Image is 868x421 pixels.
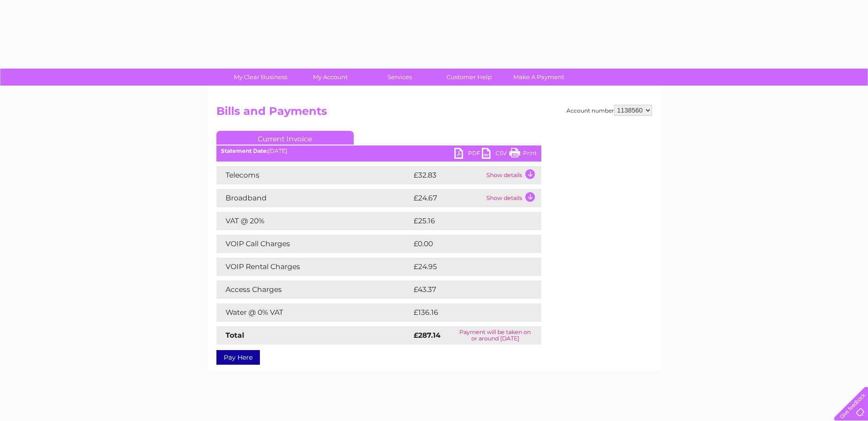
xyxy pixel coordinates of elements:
td: Show details [484,189,541,207]
a: My Account [292,69,368,86]
td: £32.83 [411,166,484,184]
td: VAT @ 20% [216,212,411,230]
a: Customer Help [431,69,507,86]
td: Broadband [216,189,411,207]
div: [DATE] [216,148,541,154]
td: £136.16 [411,303,524,322]
a: CSV [482,148,509,161]
h2: Bills and Payments [216,105,652,122]
td: Water @ 0% VAT [216,303,411,322]
a: Print [509,148,537,161]
b: Statement Date: [221,147,268,154]
a: Current Invoice [216,131,354,145]
a: Make A Payment [501,69,577,86]
td: £25.16 [411,212,522,230]
a: Services [362,69,437,86]
a: PDF [454,148,482,161]
strong: Total [226,331,244,340]
td: Access Charges [216,281,411,299]
a: Pay Here [216,350,260,365]
td: £24.67 [411,189,484,207]
td: £24.95 [411,258,523,276]
td: £0.00 [411,235,520,253]
strong: £287.14 [414,331,441,340]
td: VOIP Rental Charges [216,258,411,276]
td: Payment will be taken on or around [DATE] [449,326,541,345]
td: Telecoms [216,166,411,184]
td: VOIP Call Charges [216,235,411,253]
a: My Clear Business [223,69,298,86]
td: Show details [484,166,541,184]
div: Account number [566,105,652,116]
td: £43.37 [411,281,523,299]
